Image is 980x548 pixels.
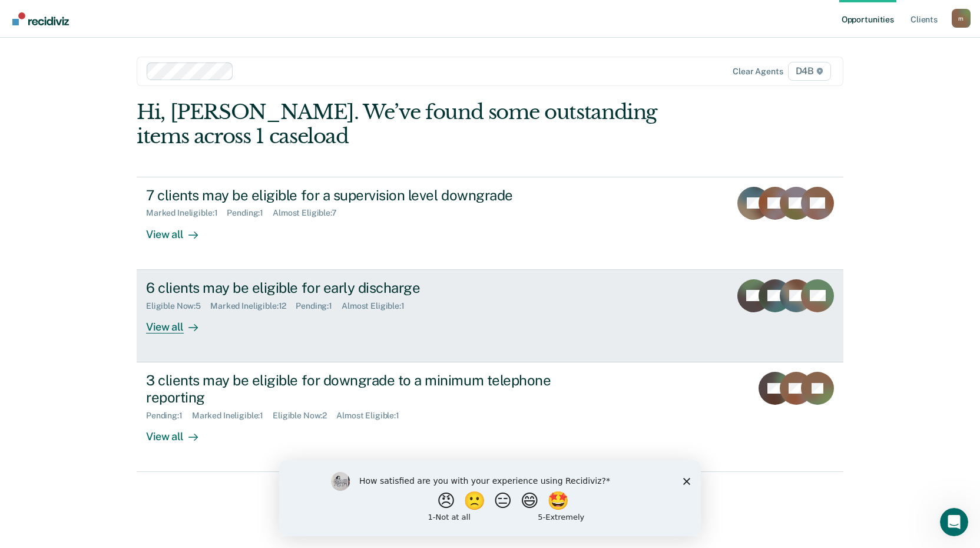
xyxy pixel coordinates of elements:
[336,411,409,421] div: Almost Eligible : 1
[342,301,414,311] div: Almost Eligible : 1
[137,177,843,270] a: 7 clients may be eligible for a supervision level downgradeMarked Ineligible:1Pending:1Almost Eli...
[146,279,559,296] div: 6 clients may be eligible for early discharge
[273,411,336,421] div: Eligible Now : 2
[952,9,971,28] div: m
[137,362,843,472] a: 3 clients may be eligible for downgrade to a minimum telephone reportingPending:1Marked Ineligibl...
[146,411,192,421] div: Pending : 1
[940,508,968,536] iframe: Intercom live chat
[146,372,559,406] div: 3 clients may be eligible for downgrade to a minimum telephone reporting
[788,62,831,81] span: D4B
[146,208,227,218] div: Marked Ineligible : 1
[296,301,342,311] div: Pending : 1
[146,218,212,241] div: View all
[279,460,701,536] iframe: Survey by Kim from Recidiviz
[210,301,296,311] div: Marked Ineligible : 12
[146,420,212,443] div: View all
[146,187,559,204] div: 7 clients may be eligible for a supervision level downgrade
[227,208,273,218] div: Pending : 1
[146,311,212,334] div: View all
[273,208,346,218] div: Almost Eligible : 7
[137,270,843,362] a: 6 clients may be eligible for early dischargeEligible Now:5Marked Ineligible:12Pending:1Almost El...
[137,100,702,148] div: Hi, [PERSON_NAME]. We’ve found some outstanding items across 1 caseload
[12,12,69,25] img: Recidiviz
[733,67,783,77] div: Clear agents
[146,301,210,311] div: Eligible Now : 5
[192,411,273,421] div: Marked Ineligible : 1
[952,9,971,28] button: Profile dropdown button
